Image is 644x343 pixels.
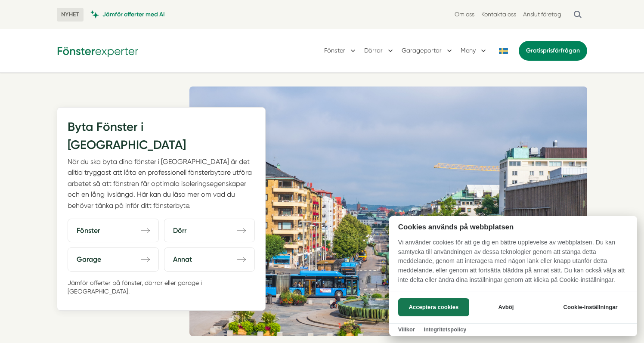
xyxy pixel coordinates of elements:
[472,298,540,316] button: Avböj
[389,223,637,231] h2: Cookies används på webbplatsen
[398,326,415,333] a: Villkor
[389,238,637,290] p: Vi använder cookies för att ge dig en bättre upplevelse av webbplatsen. Du kan samtycka till anvä...
[398,298,469,316] button: Acceptera cookies
[424,326,466,333] a: Integritetspolicy
[553,298,628,316] button: Cookie-inställningar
